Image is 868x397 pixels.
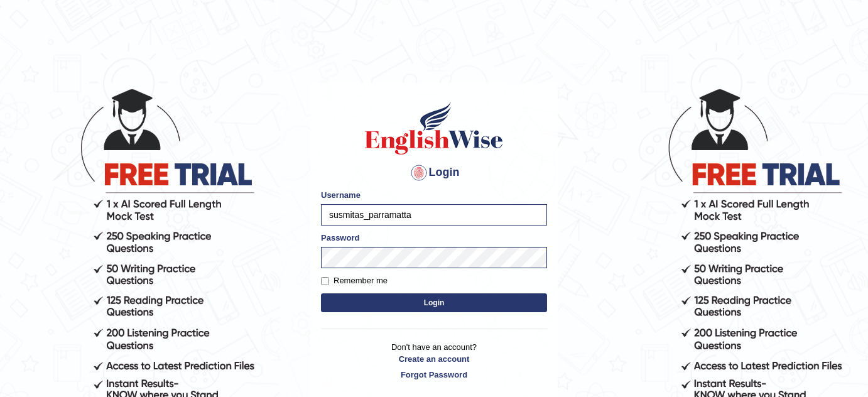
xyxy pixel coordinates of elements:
[321,341,547,380] p: Don't have an account?
[321,275,388,287] label: Remember me
[321,163,547,183] h4: Login
[362,100,506,156] img: Logo of English Wise sign in for intelligent practice with AI
[321,293,547,312] button: Login
[321,353,547,365] a: Create an account
[321,232,359,244] label: Password
[321,277,329,285] input: Remember me
[321,369,547,381] a: Forgot Password
[321,189,361,201] label: Username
